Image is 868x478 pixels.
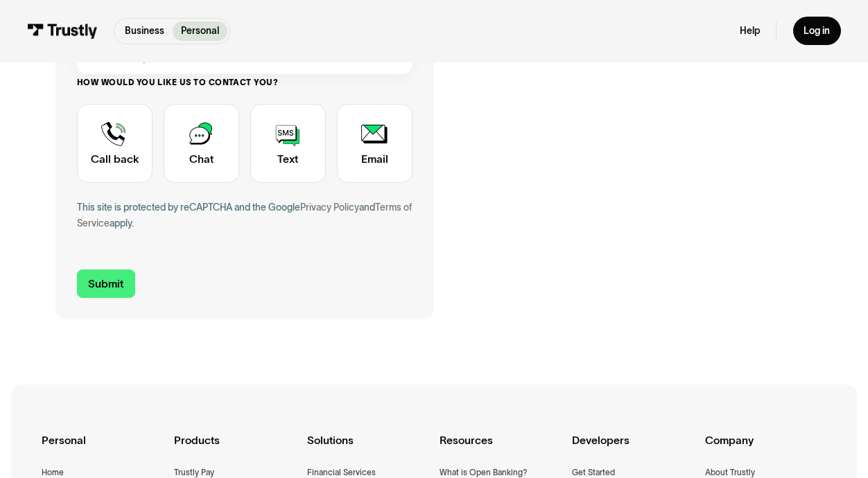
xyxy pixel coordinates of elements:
label: How would you like us to contact you? [77,77,413,88]
a: Privacy Policy [300,202,359,213]
a: Log in [793,17,841,45]
p: Business [125,24,164,38]
div: Solutions [307,432,428,466]
input: Submit [77,269,135,298]
div: This site is protected by reCAPTCHA and the Google and apply. [77,200,413,232]
p: Personal [181,24,219,38]
a: Help [740,25,760,37]
div: Personal [42,432,163,466]
div: Developers [572,432,693,466]
a: Terms of Service [77,202,412,229]
div: Resources [440,432,561,466]
div: Log in [804,25,830,37]
img: Trustly Logo [27,24,97,38]
div: Company [705,432,826,466]
a: Personal [173,21,227,41]
a: Business [117,21,173,41]
div: Products [174,432,295,466]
